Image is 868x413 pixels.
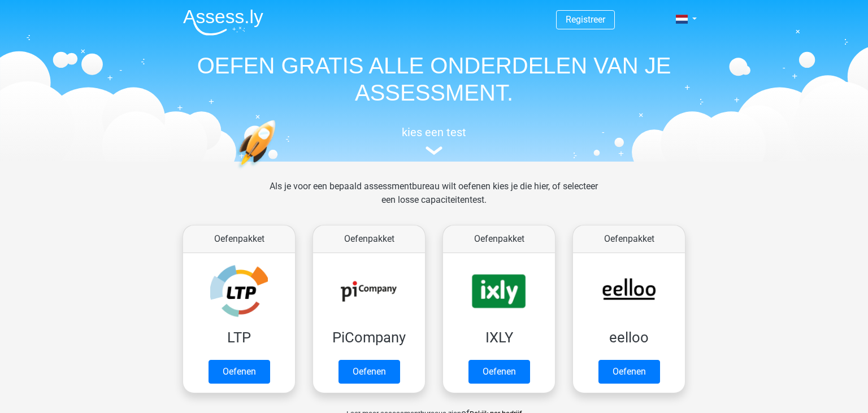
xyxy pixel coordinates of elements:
[174,125,694,139] h5: kies een test
[261,180,607,220] div: Als je voor een bepaald assessmentbureau wilt oefenen kies je die hier, of selecteer een losse ca...
[426,146,442,155] img: assessment
[598,360,660,384] a: Oefenen
[338,360,400,384] a: Oefenen
[468,360,530,384] a: Oefenen
[209,360,270,384] a: Oefenen
[183,9,263,36] img: Assessly
[174,52,694,106] h1: OEFEN GRATIS ALLE ONDERDELEN VAN JE ASSESSMENT.
[236,120,319,222] img: oefenen
[566,14,605,25] a: Registreer
[174,125,694,155] a: kies een test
